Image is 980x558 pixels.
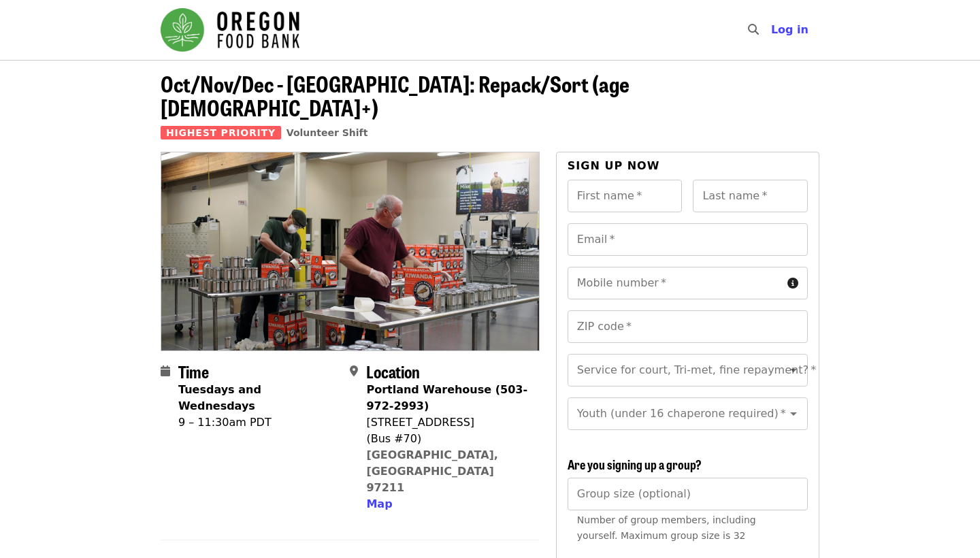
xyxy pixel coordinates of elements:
img: Oct/Nov/Dec - Portland: Repack/Sort (age 16+) organized by Oregon Food Bank [161,152,539,350]
span: Map [366,497,392,510]
input: First name [568,180,683,212]
input: [object Object] [568,478,808,510]
i: circle-info icon [787,277,798,290]
img: Oregon Food Bank - Home [161,8,299,52]
span: Are you signing up a group? [568,455,702,473]
i: calendar icon [161,365,170,378]
input: ZIP code [568,310,808,343]
a: [GEOGRAPHIC_DATA], [GEOGRAPHIC_DATA] 97211 [366,448,498,494]
div: 9 – 11:30am PDT [178,414,339,431]
input: Last name [693,180,808,212]
span: Sign up now [568,159,660,172]
span: Log in [771,23,808,36]
span: Highest Priority [161,126,281,139]
input: Email [568,223,808,256]
input: Search [767,14,778,46]
button: Log in [760,16,819,44]
div: (Bus #70) [366,431,528,447]
button: Open [784,404,803,423]
strong: Portland Warehouse (503-972-2993) [366,383,527,412]
span: Oct/Nov/Dec - [GEOGRAPHIC_DATA]: Repack/Sort (age [DEMOGRAPHIC_DATA]+) [161,67,630,123]
button: Open [784,361,803,380]
span: Number of group members, including yourself. Maximum group size is 32 [577,514,756,541]
button: Map [366,496,392,512]
span: Location [366,359,420,383]
i: map-marker-alt icon [350,365,358,378]
div: [STREET_ADDRESS] [366,414,528,431]
i: search icon [748,23,759,36]
span: Time [178,359,209,383]
a: Volunteer Shift [287,127,368,138]
strong: Tuesdays and Wednesdays [178,383,261,412]
input: Mobile number [568,267,782,299]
